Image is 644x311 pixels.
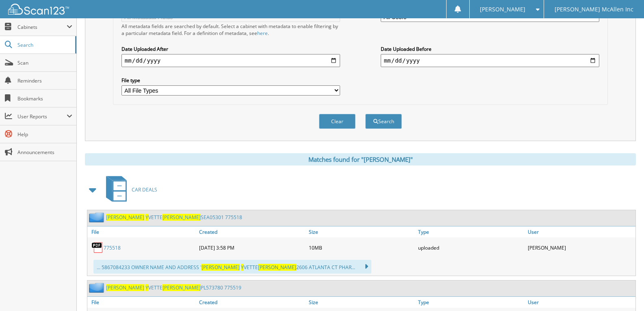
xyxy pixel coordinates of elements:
[17,113,67,120] span: User Reports
[8,4,69,15] img: scan123-logo-white.svg
[202,264,240,271] span: [PERSON_NAME]
[121,46,340,52] label: Date Uploaded After
[17,41,71,48] span: Search
[555,7,633,12] span: [PERSON_NAME] McAllen Inc
[416,239,526,256] div: uploaded
[145,214,148,221] span: Y
[104,244,121,251] a: 775518
[307,226,416,237] a: Size
[17,95,72,102] span: Bookmarks
[91,241,104,254] img: PDF.png
[17,59,72,66] span: Scan
[526,297,635,308] a: User
[163,284,201,291] span: [PERSON_NAME]
[121,77,340,84] label: File type
[163,214,201,221] span: [PERSON_NAME]
[526,239,635,256] div: [PERSON_NAME]
[381,54,599,67] input: end
[17,77,72,84] span: Reminders
[87,297,197,308] a: File
[121,23,340,37] div: All metadata fields are searched by default. Select a cabinet with metadata to enable filtering b...
[197,297,307,308] a: Created
[132,186,157,193] span: CAR DEALS
[121,54,340,67] input: start
[319,114,356,129] button: Clear
[145,284,148,291] span: Y
[603,272,644,311] iframe: Chat Widget
[197,239,307,256] div: [DATE] 3:58 PM
[241,264,244,271] span: Y
[526,226,635,237] a: User
[85,153,636,165] div: Matches found for "[PERSON_NAME]"
[106,214,144,221] span: [PERSON_NAME]
[93,260,371,274] div: ... 5867084233 OWNER NAME AND ADDRESS ' VETTE 2606 ATLANTA CT PHAR...
[17,149,72,156] span: Announcements
[89,283,106,293] img: folder2.png
[106,284,241,291] a: [PERSON_NAME] YVETTE[PERSON_NAME]PL573780 775519
[17,24,67,30] span: Cabinets
[257,30,268,37] a: here
[365,114,402,129] button: Search
[101,174,157,206] a: CAR DEALS
[416,226,526,237] a: Type
[106,284,144,291] span: [PERSON_NAME]
[17,131,72,138] span: Help
[197,226,307,237] a: Created
[307,297,416,308] a: Size
[307,239,416,256] div: 10MB
[416,297,526,308] a: Type
[480,7,525,12] span: [PERSON_NAME]
[106,214,242,221] a: [PERSON_NAME] YVETTE[PERSON_NAME]SEA05301 775518
[258,264,296,271] span: [PERSON_NAME]
[89,212,106,222] img: folder2.png
[381,46,599,52] label: Date Uploaded Before
[87,226,197,237] a: File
